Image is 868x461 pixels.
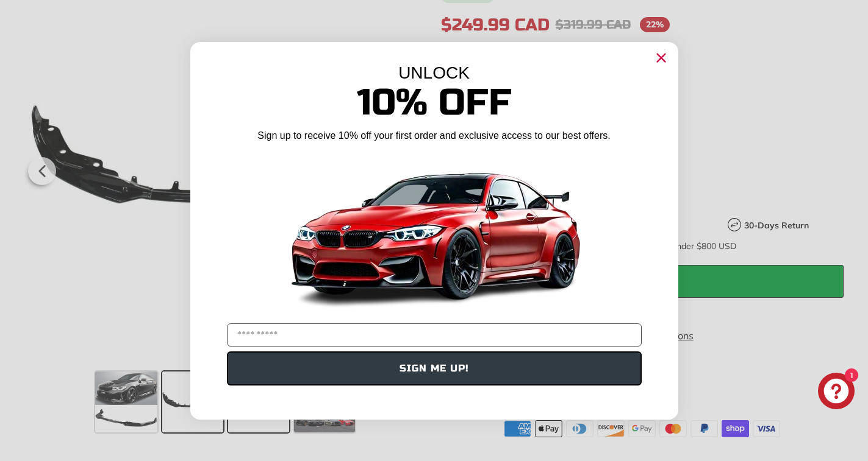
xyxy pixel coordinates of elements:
[814,373,858,412] inbox-online-store-chat: Shopify online store chat
[398,63,470,82] span: UNLOCK
[651,48,671,68] button: Close dialog
[282,147,587,318] img: Banner showing BMW 4 Series Body kit
[227,323,642,347] input: YOUR EMAIL
[227,351,642,385] button: SIGN ME UP!
[357,80,512,125] span: 10% Off
[257,130,610,141] span: Sign up to receive 10% off your first order and exclusive access to our best offers.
